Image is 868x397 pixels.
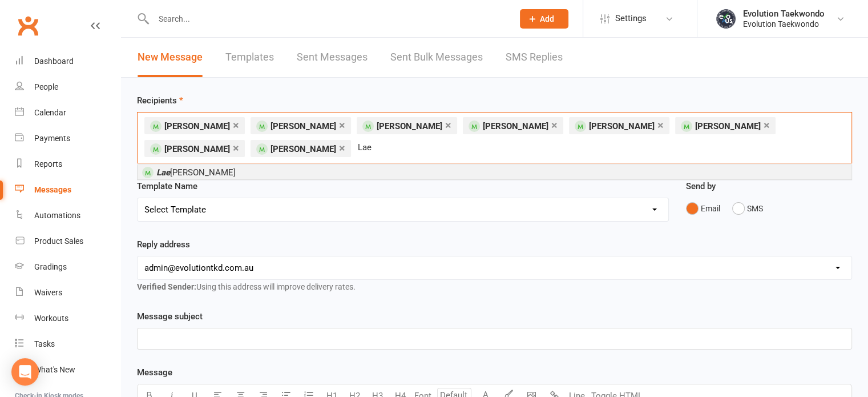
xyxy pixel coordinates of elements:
a: × [339,116,345,134]
a: Workouts [15,306,120,331]
a: Reports [15,151,120,177]
a: × [764,116,770,134]
div: Reports [34,159,62,169]
a: New Message [138,38,203,77]
input: Search Prospects, Members and Reports [357,140,395,155]
span: [PERSON_NAME] [164,144,230,154]
a: Dashboard [15,49,120,74]
a: × [339,139,345,157]
label: Template Name [137,179,197,193]
a: Tasks [15,331,120,357]
input: Search... [150,11,505,27]
a: × [233,139,239,157]
div: Waivers [34,288,62,297]
span: [PERSON_NAME] [164,121,230,131]
a: People [15,74,120,100]
button: Email [686,198,720,219]
a: Sent Messages [297,38,368,77]
div: Evolution Taekwondo [743,19,825,29]
a: Gradings [15,254,120,280]
div: Payments [34,134,70,143]
a: What's New [15,357,120,383]
div: People [34,82,58,91]
a: × [551,116,558,134]
span: [PERSON_NAME] [695,121,761,131]
div: Messages [34,185,71,194]
span: Settings [615,6,647,31]
a: SMS Replies [506,38,563,77]
span: [PERSON_NAME] [271,144,336,154]
a: × [445,116,451,134]
div: Dashboard [34,57,74,66]
div: What's New [34,365,75,374]
label: Reply address [137,238,190,251]
a: Clubworx [14,11,42,40]
span: [PERSON_NAME] [483,121,548,131]
label: Recipients [137,94,183,107]
a: × [657,116,664,134]
button: SMS [732,198,763,219]
a: Waivers [15,280,120,306]
div: Workouts [34,314,68,323]
span: [PERSON_NAME] [271,121,336,131]
a: Automations [15,203,120,228]
a: × [233,116,239,134]
div: Tasks [34,339,55,348]
div: Gradings [34,262,67,271]
a: Calendar [15,100,120,126]
span: [PERSON_NAME] [156,167,236,178]
a: Product Sales [15,228,120,254]
div: Open Intercom Messenger [11,358,39,386]
button: Add [520,9,568,29]
label: Message subject [137,310,203,323]
a: Sent Bulk Messages [390,38,483,77]
div: Automations [34,211,80,220]
div: Product Sales [34,236,83,246]
span: Using this address will improve delivery rates. [137,282,356,291]
label: Send by [686,179,716,193]
label: Message [137,366,172,379]
em: Lae [156,167,170,178]
img: thumb_image1716958358.png [714,7,737,30]
span: [PERSON_NAME] [589,121,655,131]
a: Templates [225,38,274,77]
div: Evolution Taekwondo [743,9,825,19]
a: Messages [15,177,120,203]
a: Payments [15,126,120,151]
span: Add [540,14,554,23]
strong: Verified Sender: [137,282,196,291]
span: [PERSON_NAME] [377,121,442,131]
div: Calendar [34,108,66,117]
